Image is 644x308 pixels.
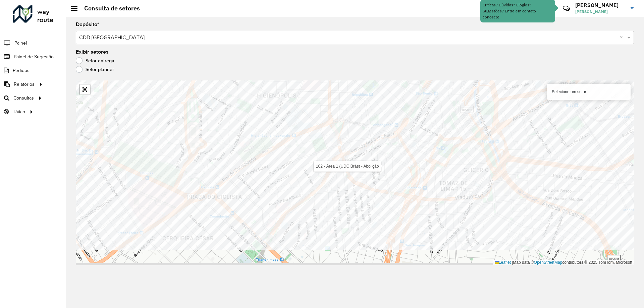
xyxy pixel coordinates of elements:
[559,1,574,16] a: Contato Rápido
[13,108,25,115] span: Tático
[14,81,35,88] span: Relatórios
[575,2,626,8] h3: [PERSON_NAME]
[495,260,511,265] a: Leaflet
[80,84,90,95] a: Abrir mapa em tela cheia
[547,84,631,100] div: Selecione um setor
[13,95,34,102] span: Consultas
[14,40,27,47] span: Painel
[76,20,99,28] label: Depósito
[76,66,114,73] label: Setor planner
[493,260,634,265] div: Map data © contributors,© 2025 TomTom, Microsoft
[620,34,626,42] span: Clear all
[77,5,140,12] h2: Consulta de setores
[14,53,54,60] span: Painel de Sugestão
[512,260,513,265] span: |
[76,48,109,56] label: Exibir setores
[13,67,30,74] span: Pedidos
[575,9,626,15] span: [PERSON_NAME]
[76,57,114,64] label: Setor entrega
[534,260,562,265] a: OpenStreetMap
